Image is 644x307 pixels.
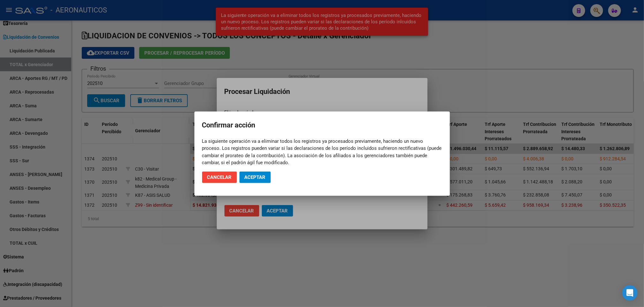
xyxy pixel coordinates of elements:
[207,174,232,180] span: Cancelar
[202,172,237,183] button: Cancelar
[622,285,638,301] div: Open Intercom Messenger
[239,172,271,183] button: Aceptar
[245,174,266,180] span: Aceptar
[194,138,450,166] mat-dialog-content: La siguiente operación va a eliminar todos los registros ya procesados previamente, haciendo un n...
[202,119,442,131] h2: Confirmar acción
